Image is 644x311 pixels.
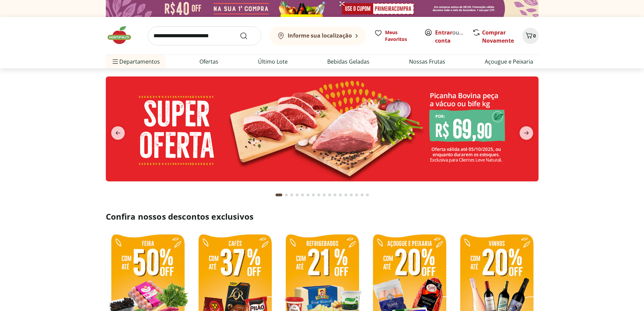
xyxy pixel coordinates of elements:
[111,53,119,70] button: Menu
[148,26,261,45] input: search
[284,187,289,203] button: Go to page 2 from fs-carousel
[359,187,365,203] button: Go to page 16 from fs-carousel
[332,187,338,203] button: Go to page 11 from fs-carousel
[485,58,533,66] a: Açougue e Peixaria
[311,187,316,203] button: Go to page 7 from fs-carousel
[533,32,536,39] span: 0
[289,187,294,203] button: Go to page 3 from fs-carousel
[338,187,343,203] button: Go to page 12 from fs-carousel
[106,211,539,222] h2: Confira nossos descontos exclusivos
[349,187,354,203] button: Go to page 14 from fs-carousel
[374,29,416,43] a: Meus Favoritos
[269,26,366,45] button: Informe sua localização
[258,58,288,66] a: Último Lote
[409,58,445,66] a: Nossas Frutas
[106,76,539,181] img: super oferta
[240,32,256,40] button: Submit Search
[111,53,160,70] span: Departamentos
[199,58,218,66] a: Ofertas
[365,187,370,203] button: Go to page 17 from fs-carousel
[514,126,539,140] button: next
[482,29,514,44] a: Comprar Novamente
[321,187,327,203] button: Go to page 9 from fs-carousel
[106,25,140,45] img: Hortifruti
[288,32,352,39] b: Informe sua localização
[343,187,349,203] button: Go to page 13 from fs-carousel
[300,187,305,203] button: Go to page 5 from fs-carousel
[316,187,321,203] button: Go to page 8 from fs-carousel
[522,28,539,44] button: Carrinho
[435,29,452,36] a: Entrar
[294,187,300,203] button: Go to page 4 from fs-carousel
[106,126,130,140] button: previous
[274,187,284,203] button: Current page from fs-carousel
[354,187,359,203] button: Go to page 15 from fs-carousel
[327,187,332,203] button: Go to page 10 from fs-carousel
[435,28,465,45] span: ou
[305,187,311,203] button: Go to page 6 from fs-carousel
[385,29,416,43] span: Meus Favoritos
[435,29,472,44] a: Criar conta
[327,58,369,66] a: Bebidas Geladas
